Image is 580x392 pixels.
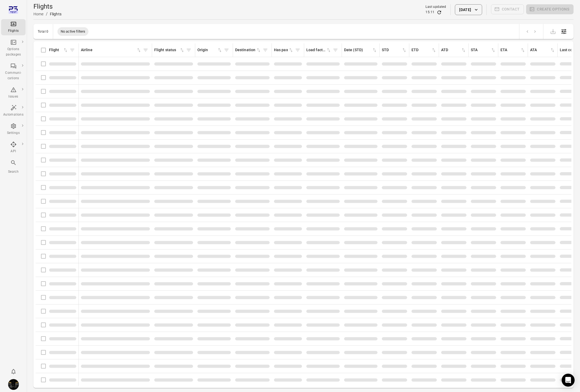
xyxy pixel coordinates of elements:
div: Sort by STD in ascending order [382,47,407,53]
li: / [46,11,48,17]
button: Iris [6,377,21,392]
div: Sort by flight status in ascending order [154,47,185,53]
div: Settings [3,130,23,136]
nav: Breadcrumbs [33,11,61,17]
div: Open Intercom Messenger [562,374,575,387]
span: Filter by load factor [331,46,339,54]
div: Sort by airline in ascending order [81,47,142,53]
div: Options packages [3,47,23,57]
button: [DATE] [455,4,482,15]
a: Issues [1,85,26,101]
a: Automations [1,103,26,119]
span: Filter by destination [261,46,269,54]
span: Filter by has pax [294,46,302,54]
span: Please make a selection to export [548,29,558,34]
a: Communi-cations [1,61,26,83]
span: Please make a selection to create an option package [526,4,574,15]
div: Sort by load factor in ascending order [306,47,331,53]
span: Filter by flight status [185,46,193,54]
div: Issues [3,94,23,99]
div: Flights [50,11,61,17]
a: API [1,140,26,156]
span: Filter by origin [222,46,231,54]
a: Options packages [1,37,26,59]
div: Communi-cations [3,70,23,81]
div: Sort by ETA in ascending order [500,47,526,53]
a: Home [33,12,44,16]
button: Open table configuration [558,26,569,37]
h1: Flights [33,2,61,11]
button: Refresh data [437,10,442,15]
span: Filter by airline [142,46,150,54]
div: Sort by flight in ascending order [49,47,68,53]
div: Automations [3,112,23,117]
div: Search [3,169,23,175]
img: images [8,379,19,390]
div: Last updated [425,4,446,10]
nav: pagination navigation [524,28,539,35]
span: Please make a selection to create communications [491,4,524,15]
a: Settings [1,121,26,137]
div: Sort by destination in ascending order [235,47,261,53]
div: Sort by date (STD) in ascending order [344,47,377,53]
div: Sort by ATA in ascending order [530,47,555,53]
button: Search [1,158,26,176]
div: Sort by origin in ascending order [197,47,222,53]
div: 15:11 [425,10,434,15]
div: Sort by ETD in ascending order [411,47,437,53]
a: Flights [1,19,26,35]
button: Notifications [8,366,19,377]
div: Total 0 [38,30,49,33]
div: Sort by has pax in ascending order [274,47,294,53]
div: Flights [3,28,23,34]
div: Sort by ATD in ascending order [441,47,466,53]
div: API [3,149,23,154]
span: No active filters [57,29,89,34]
div: Sort by STA in ascending order [471,47,496,53]
span: Filter by flight [68,46,76,54]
